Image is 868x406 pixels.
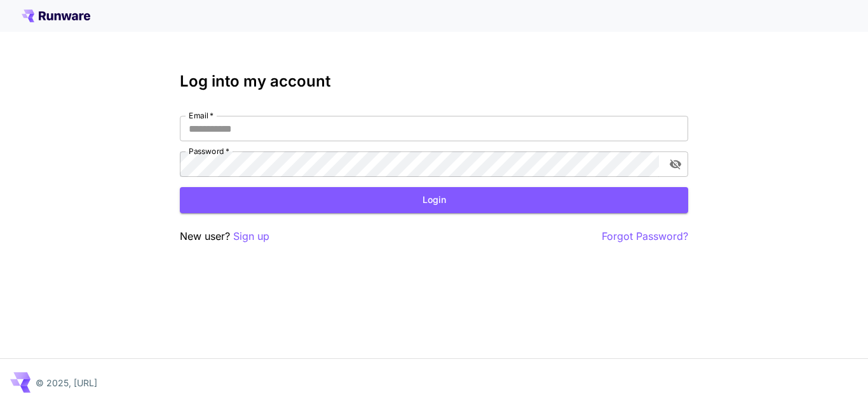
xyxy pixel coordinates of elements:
label: Password [189,146,229,157]
p: New user? [180,228,269,244]
p: © 2025, [URL] [36,376,97,389]
button: Sign up [233,228,269,244]
button: Login [180,187,688,213]
button: Forgot Password? [602,228,688,244]
h3: Log into my account [180,73,688,90]
label: Email [189,110,214,121]
button: toggle password visibility [664,153,687,176]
